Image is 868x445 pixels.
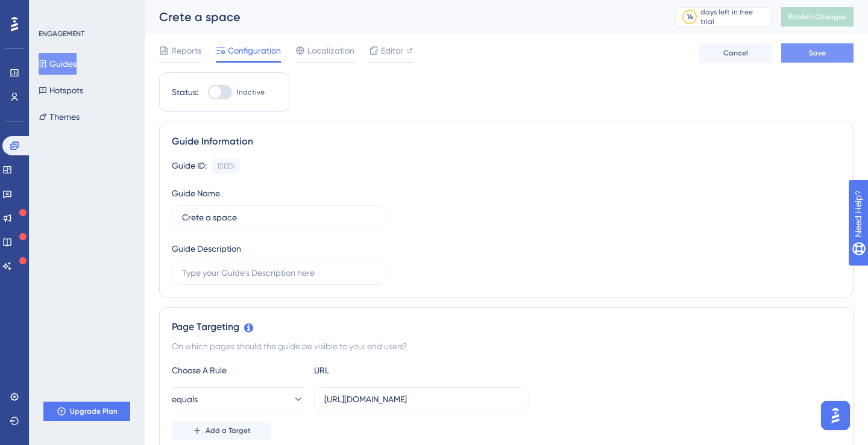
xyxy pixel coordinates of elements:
button: Guides [39,53,77,75]
div: ENGAGEMENT [39,29,84,39]
span: Configuration [228,43,281,58]
span: Publish Changes [788,12,846,22]
input: Type your Guide’s Description here [182,266,376,279]
span: Upgrade Plan [70,406,118,416]
div: On which pages should the guide be visible to your end users? [172,339,841,353]
button: Upgrade Plan [43,402,130,421]
div: Page Targeting [172,320,841,334]
button: Save [781,43,854,63]
span: Localization [307,43,354,58]
span: Inactive [237,87,265,97]
button: Publish Changes [781,7,854,26]
span: Add a Target [206,426,251,435]
iframe: UserGuiding AI Assistant Launcher [817,397,854,434]
div: Guide ID: [172,158,207,174]
input: yourwebsite.com/path [324,393,518,406]
span: Save [809,48,826,58]
div: Guide Description [172,241,241,256]
div: 151351 [217,161,235,171]
button: Hotspots [39,79,83,101]
div: URL [314,363,447,378]
div: Choose A Rule [172,363,304,378]
div: days left in free trial [700,7,767,26]
input: Type your Guide’s Name here [182,211,376,224]
span: Reports [171,43,201,58]
button: Add a Target [172,421,271,440]
div: Crete a space [159,8,645,25]
div: Status: [172,85,198,99]
span: equals [172,392,198,406]
button: Cancel [699,43,772,63]
span: Editor [381,43,403,58]
div: Guide Name [172,186,220,201]
span: Cancel [723,48,748,58]
span: Need Help? [28,3,75,17]
button: Themes [39,106,80,128]
div: 14 [687,12,693,22]
div: Guide Information [172,134,841,149]
button: equals [172,387,304,411]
